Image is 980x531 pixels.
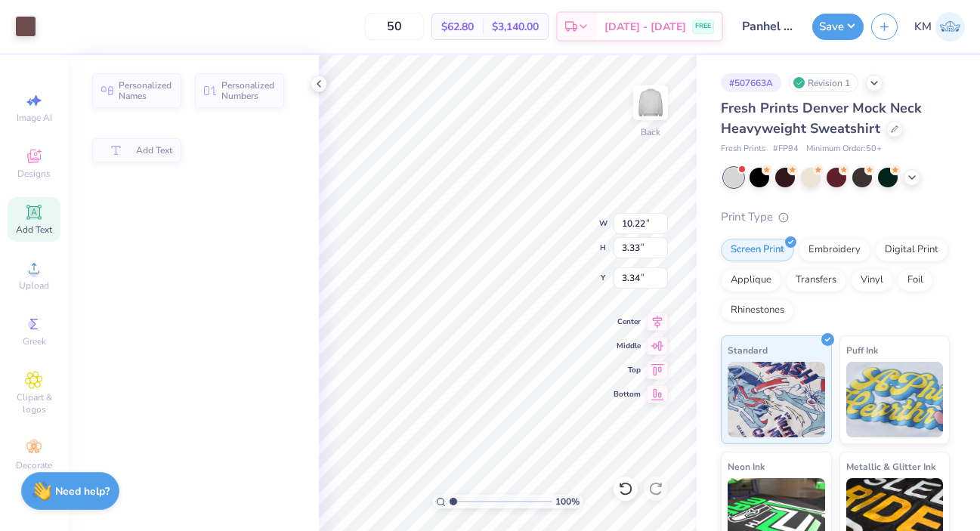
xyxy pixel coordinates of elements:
div: Rhinestones [721,299,794,322]
a: KM [914,12,965,42]
span: Add Text [136,145,172,156]
span: Upload [19,279,49,292]
span: KM [914,18,932,36]
span: [DATE] - [DATE] [604,19,686,35]
div: Embroidery [799,239,870,261]
div: Vinyl [851,269,893,292]
span: Decorate [16,459,52,471]
span: # FP94 [773,143,799,156]
span: Fresh Prints Denver Mock Neck Heavyweight Sweatshirt [721,99,922,137]
div: Revision 1 [789,73,858,92]
span: Top [614,365,641,375]
strong: Need help? [55,484,110,499]
span: Personalized Numbers [221,80,275,101]
div: Screen Print [721,239,794,261]
img: Kate Maclennan [935,12,965,42]
span: Standard [728,342,768,358]
span: Fresh Prints [721,143,765,156]
div: Print Type [721,208,950,226]
span: 100 % [555,495,580,508]
span: Bottom [614,389,641,400]
img: Puff Ink [846,362,944,437]
span: Puff Ink [846,342,878,358]
span: Add Text [16,224,52,236]
span: Middle [614,341,641,351]
span: Minimum Order: 50 + [806,143,882,156]
span: FREE [695,21,711,32]
span: $3,140.00 [492,19,539,35]
span: Metallic & Glitter Ink [846,458,935,474]
span: $62.80 [441,19,474,35]
img: Standard [728,362,825,437]
input: – – [365,13,424,40]
span: Center [614,316,641,327]
span: Designs [17,168,51,180]
div: Applique [721,269,781,292]
div: Transfers [786,269,846,292]
div: # 507663A [721,73,781,92]
span: Image AI [17,112,52,124]
span: Neon Ink [728,458,765,474]
div: Digital Print [875,239,948,261]
span: Clipart & logos [8,391,60,415]
span: Personalized Names [119,80,172,101]
button: Save [812,14,864,40]
div: Foil [898,269,933,292]
img: Back [635,88,666,118]
input: Untitled Design [731,11,805,42]
span: Greek [23,335,46,347]
div: Back [641,125,660,139]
